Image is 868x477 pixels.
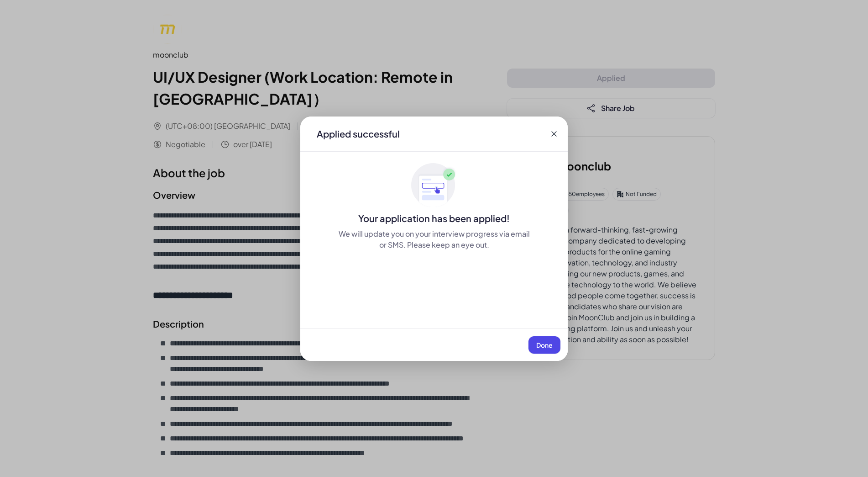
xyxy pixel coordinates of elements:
div: Your application has been applied! [300,212,568,225]
div: Applied successful [317,127,400,140]
div: We will update you on your interview progress via email or SMS. Please keep an eye out. [337,228,531,250]
span: Done [536,341,553,349]
button: Done [528,336,560,354]
img: ApplyedMaskGroup3.svg [411,163,457,208]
